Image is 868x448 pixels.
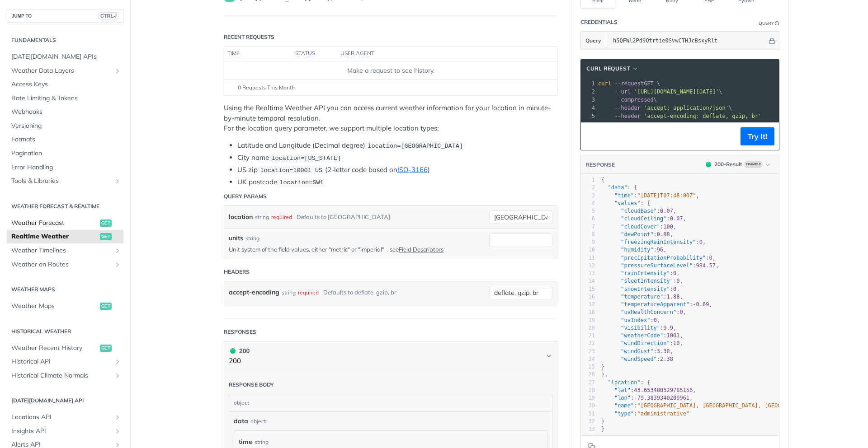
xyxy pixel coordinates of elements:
[229,394,550,411] div: object
[581,184,595,191] div: 2
[601,387,696,393] span: : ,
[637,192,696,199] span: "[DATE]T07:48:00Z"
[11,260,112,269] span: Weather on Routes
[11,232,98,241] span: Realtime Weather
[601,418,604,425] span: }
[11,135,121,144] span: Formats
[11,52,121,61] span: [DATE][DOMAIN_NAME] APIs
[601,356,673,362] span: :
[601,379,650,386] span: : {
[654,317,657,323] span: 0
[621,215,666,222] span: "cloudCeiling"
[224,103,557,134] p: Using the Realtime Weather API you can access current weather information for your location in mi...
[601,364,604,370] span: }
[224,192,267,201] div: Query Params
[601,192,699,199] span: : ,
[621,247,653,253] span: "humidity"
[581,32,606,50] button: Query
[621,270,670,276] span: "rainIntensity"
[298,286,319,299] div: required
[614,411,634,417] span: "type"
[581,425,595,433] div: 33
[644,113,761,119] span: 'accept-encoding: deflate, gzip, br'
[7,285,123,294] h2: Weather Maps
[673,286,676,292] span: 0
[229,233,243,243] label: units
[228,66,553,75] div: Make a request to see history.
[634,387,693,393] span: 43.653480529785156
[229,356,250,366] p: 200
[224,47,292,61] th: time
[601,317,660,323] span: : ,
[637,395,690,401] span: 79.3839340209961
[7,105,123,119] a: Webhooks
[621,208,656,214] span: "cloudBase"
[580,18,618,26] div: Credentials
[601,332,683,339] span: : ,
[229,381,274,389] div: Response body
[614,113,641,119] span: --header
[581,176,595,184] div: 1
[621,239,696,245] span: "freezingRainIntensity"
[114,177,121,185] button: Show subpages for Tools & Libraries
[7,341,123,355] a: Weather Recent Historyget
[7,174,123,188] a: Tools & LibrariesShow subpages for Tools & Libraries
[775,21,779,26] i: Information
[693,301,696,308] span: -
[614,97,654,103] span: --compressed
[663,224,673,230] span: 100
[601,215,686,222] span: : ,
[679,309,683,315] span: 0
[11,371,112,380] span: Historical Climate Normals
[581,277,595,285] div: 14
[601,395,693,401] span: : ,
[586,65,630,73] span: cURL Request
[601,309,686,315] span: : ,
[609,32,767,50] input: apikey
[11,219,98,228] span: Weather Forecast
[581,238,595,246] div: 9
[581,200,595,207] div: 4
[670,215,683,222] span: 0.07
[581,340,595,347] div: 22
[581,207,595,215] div: 5
[581,79,596,88] div: 1
[581,308,595,316] div: 18
[581,254,595,262] div: 11
[11,413,112,422] span: Locations API
[583,64,642,73] button: cURL Request
[7,147,123,160] a: Pagination
[7,397,123,405] h2: [DATE][DOMAIN_NAME] API
[634,89,719,95] span: '[URL][DOMAIN_NAME][DATE]'
[614,105,641,111] span: --header
[260,167,322,174] span: location=10001 US
[237,140,557,151] li: Latitude and Longitude (Decimal degree)
[667,332,680,339] span: 1001
[237,153,557,163] li: City name
[706,162,711,167] span: 200
[11,107,121,117] span: Webhooks
[767,36,777,45] button: Hide
[585,130,598,143] button: Copy to clipboard
[7,78,123,91] a: Access Keys
[581,402,595,410] div: 30
[699,239,703,245] span: 0
[581,231,595,238] div: 8
[11,80,121,89] span: Access Keys
[581,348,595,355] div: 23
[621,356,656,362] span: "windSpeed"
[224,33,274,41] div: Recent Requests
[229,346,552,366] button: 200 200200
[601,262,719,269] span: : ,
[7,92,123,105] a: Rate Limiting & Tokens
[224,268,250,276] div: Headers
[714,160,742,168] div: 200 - Result
[581,394,595,402] div: 29
[114,372,121,379] button: Show subpages for Historical Climate Normals
[614,89,631,95] span: --url
[7,50,123,64] a: [DATE][DOMAIN_NAME] APIs
[581,88,596,96] div: 2
[601,239,706,245] span: : ,
[657,348,670,355] span: 3.38
[11,177,112,186] span: Tools & Libraries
